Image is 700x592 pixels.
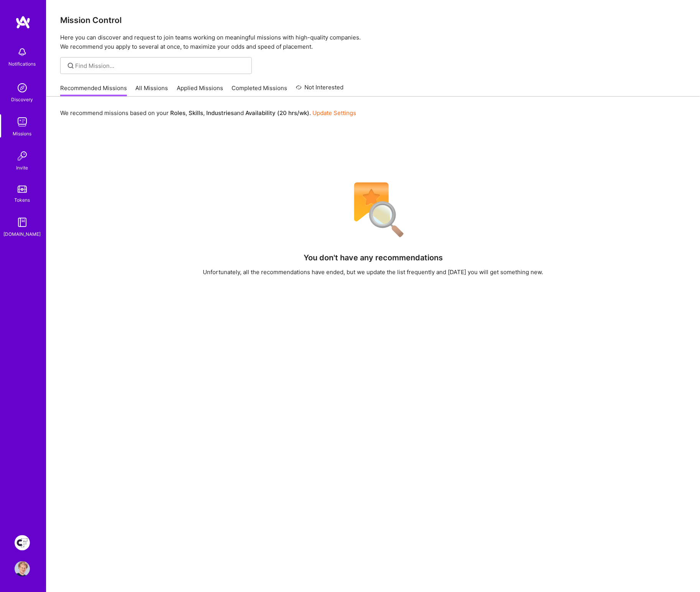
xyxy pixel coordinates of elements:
[15,114,30,130] img: teamwork
[60,15,686,25] h3: Mission Control
[15,148,30,164] img: Invite
[13,561,32,577] a: User Avatar
[296,83,344,97] a: Not Interested
[15,15,31,29] img: logo
[232,84,288,97] a: Completed Missions
[9,60,36,68] div: Notifications
[189,109,203,117] b: Skills
[60,84,127,97] a: Recommended Missions
[76,62,246,70] input: Find Mission...
[203,268,544,276] div: Unfortunately, all the recommendations have ended, but we update the list frequently and [DATE] y...
[13,535,32,551] a: Creative Fabrica Project Team
[60,33,686,51] p: Here you can discover and request to join teams working on meaningful missions with high-quality ...
[15,535,30,551] img: Creative Fabrica Project Team
[15,44,30,60] img: bell
[12,95,33,104] div: Discovery
[15,561,30,577] img: User Avatar
[13,130,32,138] div: Missions
[177,84,223,97] a: Applied Missions
[245,109,309,117] b: Availability (20 hrs/wk)
[304,253,443,262] h4: You don't have any recommendations
[60,109,356,117] p: We recommend missions based on your , , and .
[4,230,41,238] div: [DOMAIN_NAME]
[15,196,30,204] div: Tokens
[170,109,186,117] b: Roles
[206,109,234,117] b: Industries
[312,109,356,117] a: Update Settings
[341,178,406,243] img: No Results
[15,215,30,230] img: guide book
[66,61,75,70] i: icon SearchGrey
[18,186,27,193] img: tokens
[16,164,28,172] div: Invite
[15,80,30,95] img: discovery
[136,84,168,97] a: All Missions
